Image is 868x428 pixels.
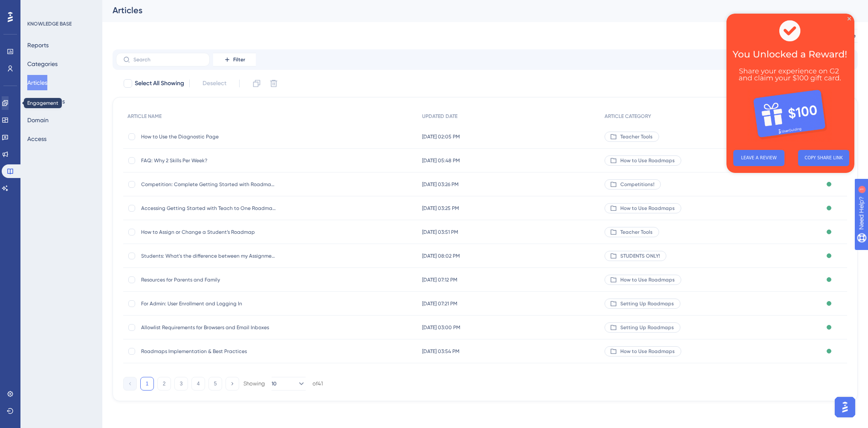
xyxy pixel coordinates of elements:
[191,377,205,391] button: 4
[141,276,278,283] span: Resources for Parents and Family
[121,3,124,7] div: Close Preview
[605,113,651,120] span: ARTICLE CATEGORY
[72,136,123,152] button: COPY SHARE LINK
[27,94,65,109] button: Page Settings
[141,133,278,140] span: How to Use the Diagnostic Page
[832,394,858,420] iframe: UserGuiding AI Assistant Launcher
[141,324,278,331] span: Allowlist Requirements for Browsers and Email Inboxes
[422,157,460,164] span: [DATE] 05:48 PM
[141,157,278,164] span: FAQ: Why 2 Skills Per Week?
[422,181,459,188] span: [DATE] 03:26 PM
[157,377,171,391] button: 2
[133,57,203,63] input: Search
[213,53,256,66] button: Filter
[174,377,188,391] button: 3
[620,348,675,355] span: How to Use Roadmaps
[272,377,306,391] button: 10
[27,37,49,53] button: Reports
[620,157,675,164] span: How to Use Roadmaps
[141,205,278,212] span: Accessing Getting Started with Teach to One Roadmaps Course
[422,300,457,307] span: [DATE] 07:21 PM
[195,76,234,91] button: Deselect
[135,78,184,89] span: Select All Showing
[141,253,278,259] span: Students: What's the difference between my Assignments and my Roadmap skills?
[422,324,460,331] span: [DATE] 03:00 PM
[27,56,58,72] button: Categories
[141,181,278,188] span: Competition: Complete Getting Started with Roadmaps Course
[27,20,72,27] div: KNOWLEDGE BASE
[620,324,674,331] span: Setting Up Roadmaps
[27,75,47,90] button: Articles
[620,229,653,236] span: Teacher Tools
[272,380,277,387] span: 10
[203,78,226,89] span: Deselect
[141,300,278,307] span: For Admin: User Enrollment and Logging In
[141,348,278,355] span: Roadmaps Implementation & Best Practices
[59,4,62,11] div: 1
[140,377,154,391] button: 1
[422,205,459,212] span: [DATE] 03:25 PM
[422,133,460,140] span: [DATE] 02:05 PM
[113,4,836,16] div: Articles
[141,229,278,236] span: How to Assign or Change a Student’s Roadmap
[233,56,245,63] span: Filter
[422,229,458,236] span: [DATE] 03:51 PM
[620,181,654,188] span: Competitions!
[208,377,222,391] button: 5
[7,136,58,152] button: LEAVE A REVIEW
[422,113,457,120] span: UPDATED DATE
[27,131,46,146] button: Access
[422,348,460,355] span: [DATE] 03:54 PM
[243,380,265,388] div: Showing
[27,112,49,128] button: Domain
[20,2,53,12] span: Need Help?
[312,380,323,388] div: of 41
[620,253,660,259] span: STUDENTS ONLY!
[620,205,675,212] span: How to Use Roadmaps
[127,113,162,120] span: ARTICLE NAME
[422,276,457,283] span: [DATE] 07:12 PM
[620,300,674,307] span: Setting Up Roadmaps
[422,253,460,259] span: [DATE] 08:02 PM
[620,133,653,140] span: Teacher Tools
[620,276,675,283] span: How to Use Roadmaps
